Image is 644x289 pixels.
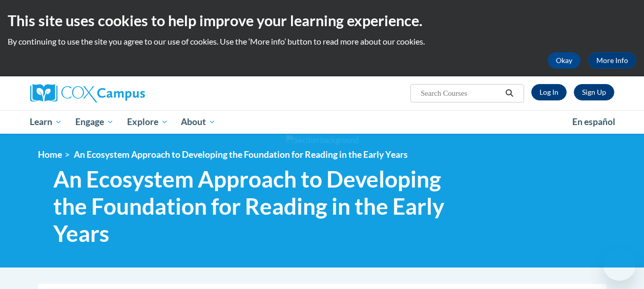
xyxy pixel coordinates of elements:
[566,111,622,133] a: En español
[53,166,476,246] span: An Ecosystem Approach to Developing the Foundation for Reading in the Early Years
[531,84,567,100] a: Log In
[38,149,62,160] a: Home
[127,116,168,128] span: Explore
[603,248,636,281] iframe: Button to launch messaging window
[505,90,514,97] i: 
[30,116,62,128] span: Learn
[23,110,622,134] div: Main menu
[120,110,175,134] a: Explore
[420,87,502,99] input: Search Courses
[574,84,614,100] a: Register
[548,52,580,69] button: Okay
[8,36,636,47] p: By continuing to use the site you agree to our use of cookies. Use the ‘More info’ button to read...
[30,84,215,102] a: Cox Campus
[24,110,69,134] a: Learn
[8,10,636,31] h2: This site uses cookies to help improve your learning experience.
[174,110,222,134] a: About
[572,116,615,127] span: En español
[75,116,114,128] span: Engage
[502,87,517,99] button: Search
[286,135,359,146] img: Section background
[30,84,145,102] img: Cox Campus
[588,52,636,69] a: More Info
[181,116,216,128] span: About
[74,149,408,160] span: An Ecosystem Approach to Developing the Foundation for Reading in the Early Years
[69,110,120,134] a: Engage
